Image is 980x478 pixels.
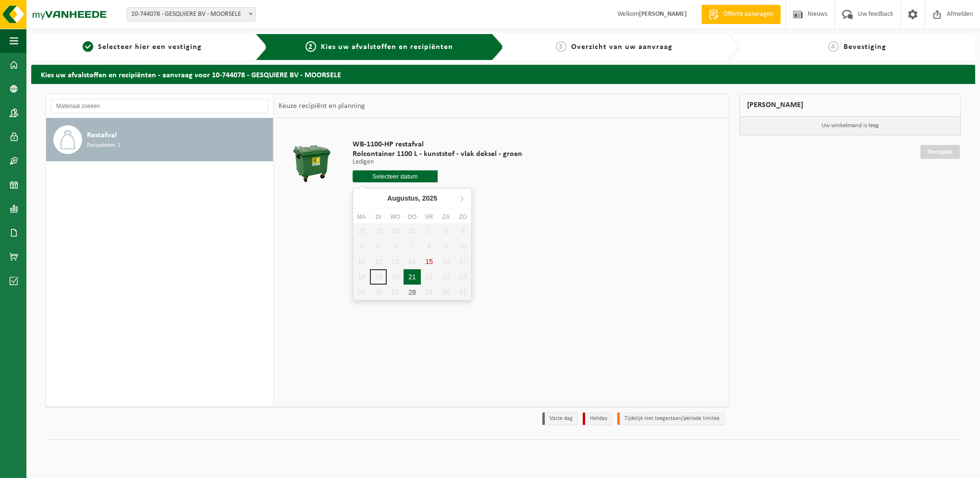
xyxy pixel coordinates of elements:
[454,212,471,222] div: zo
[321,43,453,51] span: Kies uw afvalstoffen en recipiënten
[844,43,886,51] span: Bevestiging
[383,191,441,206] div: Augustus,
[422,195,437,202] i: 2025
[36,41,248,53] a: 1Selecteer hier een vestiging
[404,212,420,222] div: do
[274,94,370,118] div: Keuze recipiënt en planning
[98,43,202,51] span: Selecteer hier een vestiging
[353,159,522,166] p: Ledigen
[404,269,420,285] div: 21
[583,412,612,425] li: Holiday
[87,130,117,141] span: Restafval
[46,118,273,161] button: Restafval Recipiënten: 1
[438,212,454,222] div: za
[542,412,578,425] li: Vaste dag
[353,140,522,149] span: WB-1100-HP restafval
[87,141,121,150] span: Recipiënten: 1
[740,117,960,135] p: Uw winkelmand is leeg
[31,65,975,84] h2: Kies uw afvalstoffen en recipiënten - aanvraag voor 10-744078 - GESQUIERE BV - MOORSELE
[639,11,687,18] strong: [PERSON_NAME]
[387,212,404,222] div: wo
[556,41,566,52] span: 3
[127,7,256,22] span: 10-744078 - GESQUIERE BV - MOORSELE
[404,285,420,300] div: 28
[739,94,961,117] div: [PERSON_NAME]
[421,212,438,222] div: vr
[353,212,370,222] div: ma
[721,10,776,19] span: Offerte aanvragen
[353,149,522,159] span: Rolcontainer 1100 L - kunststof - vlak deksel - groen
[353,170,438,182] input: Selecteer datum
[83,41,93,52] span: 1
[127,8,256,21] span: 10-744078 - GESQUIERE BV - MOORSELE
[571,43,673,51] span: Overzicht van uw aanvraag
[617,412,725,425] li: Tijdelijk niet toegestaan/période limitée
[828,41,839,52] span: 4
[920,145,960,159] a: Doorgaan
[51,99,269,113] input: Materiaal zoeken
[370,212,387,222] div: di
[306,41,316,52] span: 2
[701,5,781,24] a: Offerte aanvragen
